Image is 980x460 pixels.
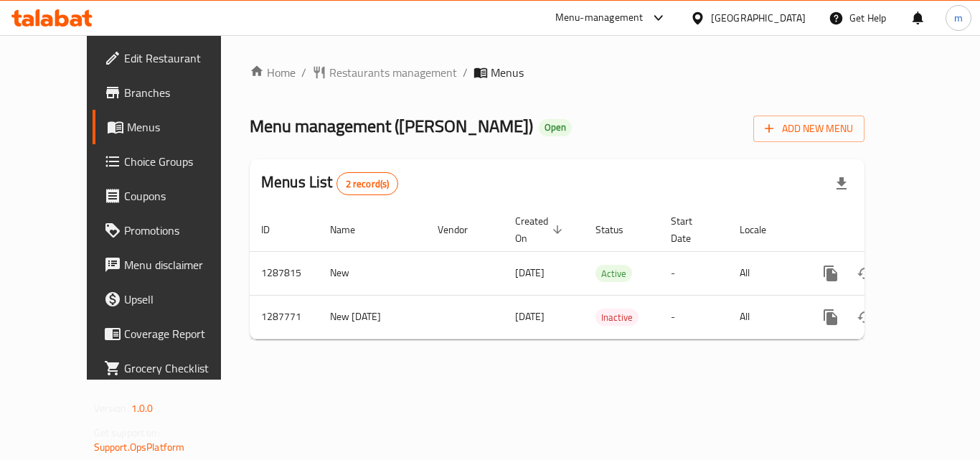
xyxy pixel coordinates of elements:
span: Menu disclaimer [124,256,239,273]
div: Open [539,119,572,136]
div: Export file [824,166,859,201]
span: Name [330,221,374,238]
span: Menus [491,64,524,81]
a: Menus [93,110,250,144]
td: 1287771 [250,295,319,339]
a: Support.OpsPlatform [94,438,185,456]
span: Start Date [671,212,711,247]
button: Change Status [848,300,882,334]
li: / [301,64,306,81]
span: Grocery Checklist [124,360,239,377]
a: Restaurants management [312,64,457,81]
div: [GEOGRAPHIC_DATA] [711,10,806,26]
span: Locale [740,221,785,238]
span: [DATE] [515,263,545,282]
span: Restaurants management [329,64,457,81]
span: m [954,10,963,26]
button: more [814,256,848,291]
nav: breadcrumb [250,64,864,81]
a: Coverage Report [93,316,250,351]
span: Add New Menu [765,120,853,138]
h2: Menus List [261,172,398,195]
button: Add New Menu [753,116,864,142]
a: Edit Restaurant [93,41,250,75]
span: Edit Restaurant [124,50,239,67]
span: Vendor [438,221,486,238]
span: [DATE] [515,307,545,326]
div: Menu-management [555,9,644,27]
div: Active [595,265,632,282]
span: Inactive [595,309,639,326]
span: 1.0.0 [131,399,154,418]
span: Menus [127,118,239,136]
td: 1287815 [250,251,319,295]
a: Menu disclaimer [93,248,250,282]
td: New [DATE] [319,295,426,339]
li: / [463,64,468,81]
span: Choice Groups [124,153,239,170]
span: Coverage Report [124,325,239,342]
span: Version: [94,399,129,418]
a: Choice Groups [93,144,250,179]
td: - [659,251,728,295]
span: Upsell [124,291,239,308]
span: Status [595,221,642,238]
div: Total records count [336,172,399,195]
span: Get support on: [94,423,160,442]
span: Coupons [124,187,239,205]
a: Promotions [93,213,250,248]
span: Branches [124,84,239,101]
th: Actions [802,208,963,252]
td: - [659,295,728,339]
td: All [728,295,802,339]
td: All [728,251,802,295]
a: Grocery Checklist [93,351,250,385]
a: Home [250,64,296,81]
span: Active [595,266,632,282]
span: Created On [515,212,567,247]
span: Menu management ( [PERSON_NAME] ) [250,110,533,142]
span: Open [539,121,572,133]
td: New [319,251,426,295]
a: Upsell [93,282,250,316]
span: ID [261,221,288,238]
button: Change Status [848,256,882,291]
a: Branches [93,75,250,110]
div: Inactive [595,309,639,326]
table: enhanced table [250,208,963,339]
a: Coupons [93,179,250,213]
span: 2 record(s) [337,177,398,191]
button: more [814,300,848,334]
span: Promotions [124,222,239,239]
